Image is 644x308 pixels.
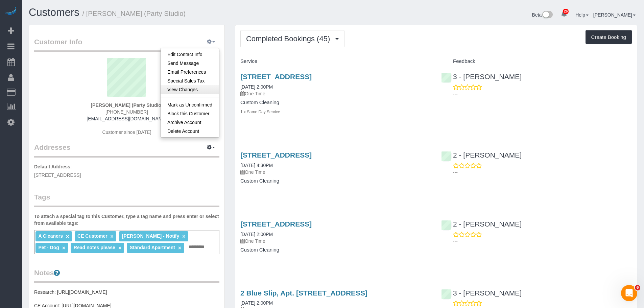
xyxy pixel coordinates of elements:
[182,234,185,239] a: ×
[240,238,431,244] p: One Time
[240,100,431,105] h4: Custom Cleaning
[102,129,151,135] span: Customer since [DATE]
[441,58,632,64] h4: Feedback
[34,37,219,52] legend: Customer Info
[118,245,121,251] a: ×
[91,102,163,108] strong: [PERSON_NAME] (Party Studio)
[441,151,522,159] a: 2 - [PERSON_NAME]
[87,116,167,121] a: [EMAIL_ADDRESS][DOMAIN_NAME]
[557,7,571,22] a: 26
[4,7,18,16] img: Automaid Logo
[240,289,367,297] a: 2 Blue Slip, Apt. [STREET_ADDRESS]
[453,169,632,176] p: ---
[593,12,636,18] a: [PERSON_NAME]
[34,172,81,178] span: [STREET_ADDRESS]
[82,10,186,17] small: / [PERSON_NAME] (Party Studio)
[161,118,219,127] a: Archive Account
[240,151,312,159] a: [STREET_ADDRESS]
[453,91,632,97] p: ---
[586,30,632,44] button: Create Booking
[240,232,273,237] a: [DATE] 2:00PM
[240,110,280,114] small: 1 x Same Day Service
[111,234,114,239] a: ×
[441,73,522,80] a: 3 - [PERSON_NAME]
[240,30,344,47] button: Completed Bookings (45)
[240,220,312,228] a: [STREET_ADDRESS]
[621,285,637,301] iframe: Intercom live chat
[34,268,219,283] legend: Notes
[130,245,175,250] span: Standard Apartment
[105,109,148,115] span: [PHONE_NUMBER]
[240,163,273,168] a: [DATE] 4:30PM
[161,76,219,85] a: Special Sales Tax
[178,245,181,251] a: ×
[77,233,108,239] span: CE Customer
[635,285,640,290] span: 6
[240,247,431,253] h4: Custom Cleaning
[29,6,79,18] a: Customers
[38,245,59,250] span: Pet - Dog
[74,245,115,250] span: Read notes please
[66,234,69,239] a: ×
[240,58,431,64] h4: Service
[246,34,333,43] span: Completed Bookings (45)
[240,300,273,306] a: [DATE] 2:00PM
[563,9,569,14] span: 26
[161,127,219,136] a: Delete Account
[34,192,219,207] legend: Tags
[34,213,219,227] label: To attach a special tag to this Customer, type a tag name and press enter or select from availabl...
[542,11,553,20] img: New interface
[161,85,219,94] a: View Changes
[575,12,589,18] a: Help
[240,73,312,80] a: [STREET_ADDRESS]
[161,50,219,59] a: Edit Contact Info
[240,84,273,90] a: [DATE] 2:00PM
[34,163,72,170] label: Default Address:
[38,233,63,239] span: A Cleaners
[240,178,431,184] h4: Custom Cleaning
[532,12,553,18] a: Beta
[161,68,219,76] a: Email Preferences
[62,245,65,251] a: ×
[441,220,522,228] a: 2 - [PERSON_NAME]
[161,100,219,109] a: Mark as Unconfirmed
[453,238,632,244] p: ---
[240,90,431,97] p: One Time
[161,109,219,118] a: Block this Customer
[441,289,522,297] a: 3 - [PERSON_NAME]
[240,169,431,175] p: One Time
[161,59,219,68] a: Send Message
[122,233,180,239] span: [PERSON_NAME] - Notify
